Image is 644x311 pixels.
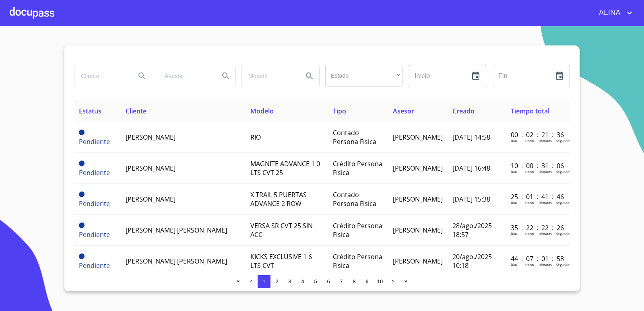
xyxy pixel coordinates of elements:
p: Dias [511,169,517,174]
span: [PERSON_NAME] [393,257,443,266]
button: Search [300,66,319,86]
p: Minutos [539,262,552,267]
span: Pendiente [79,222,85,228]
p: Segundos [556,262,571,267]
span: Pendiente [79,261,110,270]
span: 2 [275,278,278,284]
button: Search [216,66,235,86]
span: Pendiente [79,168,110,177]
p: Horas [525,200,534,205]
span: RIO [250,133,261,142]
p: Minutos [539,200,552,205]
button: Search [132,66,152,86]
span: [PERSON_NAME] [393,226,443,235]
span: [DATE] 15:38 [452,195,490,204]
span: Pendiente [79,192,85,197]
span: 10 [377,278,383,284]
p: Minutos [539,169,552,174]
span: 4 [301,278,304,284]
p: 35 : 22 : 22 : 26 [511,223,565,232]
span: Contado Persona Física [333,190,376,208]
p: Dias [511,262,517,267]
input: search [242,65,297,87]
span: [DATE] 16:48 [452,164,490,173]
p: Dias [511,231,517,236]
p: Dias [511,200,517,205]
span: Tipo [333,107,346,115]
p: 25 : 01 : 41 : 46 [511,192,565,201]
span: X TRAIL 5 PUERTAS ADVANCE 2 ROW [250,190,307,208]
span: 5 [314,278,317,284]
span: [PERSON_NAME] [393,133,443,142]
span: [PERSON_NAME] [393,164,443,173]
p: Minutos [539,138,552,143]
p: 44 : 07 : 01 : 58 [511,254,565,263]
button: 10 [374,275,386,288]
p: 10 : 00 : 31 : 06 [511,161,565,170]
span: [DATE] 14:58 [452,133,490,142]
span: 6 [327,278,330,284]
span: Pendiente [79,253,85,259]
span: 7 [340,278,343,284]
span: MAGNITE ADVANCE 1 0 LTS CVT 25 [250,159,320,177]
span: Creado [452,107,475,115]
span: 1 [262,278,265,284]
span: Pendiente [79,130,85,135]
button: 5 [309,275,322,288]
p: Dias [511,138,517,143]
span: VERSA SR CVT 25 SIN ACC [250,221,313,239]
p: Horas [525,231,534,236]
span: Contado Persona Física [333,128,376,146]
div: ​ [325,65,402,87]
button: account of current user [593,6,634,19]
span: Asesor [393,107,414,115]
span: Crédito Persona Física [333,159,382,177]
button: 2 [270,275,283,288]
button: 3 [283,275,296,288]
span: [PERSON_NAME] [PERSON_NAME] [126,226,227,235]
span: 9 [365,278,368,284]
p: Minutos [539,231,552,236]
span: Modelo [250,107,274,115]
p: Horas [525,262,534,267]
span: [PERSON_NAME] [PERSON_NAME] [126,257,227,266]
button: 9 [361,275,374,288]
span: [PERSON_NAME] [126,195,175,204]
span: Pendiente [79,137,110,146]
span: [PERSON_NAME] [393,195,443,204]
span: KICKS EXCLUSIVE 1 6 LTS CVT [250,252,312,270]
span: [PERSON_NAME] [126,164,175,173]
p: Segundos [556,138,571,143]
span: Estatus [79,107,101,115]
span: [PERSON_NAME] [126,133,175,142]
span: Cliente [126,107,147,115]
p: Segundos [556,200,571,205]
p: Segundos [556,169,571,174]
p: Segundos [556,231,571,236]
span: 28/ago./2025 18:57 [452,221,492,239]
input: search [158,65,213,87]
span: Pendiente [79,230,110,239]
span: 20/ago./2025 10:18 [452,252,492,270]
input: search [74,65,129,87]
span: Tiempo total [511,107,549,115]
button: 4 [296,275,309,288]
p: Horas [525,138,534,143]
p: Horas [525,169,534,174]
span: 8 [353,278,355,284]
button: 8 [348,275,361,288]
span: Crédito Persona Física [333,252,382,270]
span: Pendiente [79,161,85,166]
span: Crédito Persona Física [333,221,382,239]
span: ALINA [593,6,625,19]
button: 6 [322,275,335,288]
button: 1 [258,275,270,288]
span: Pendiente [79,199,110,208]
span: 3 [288,278,291,284]
button: 7 [335,275,348,288]
p: 00 : 02 : 21 : 36 [511,130,565,139]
